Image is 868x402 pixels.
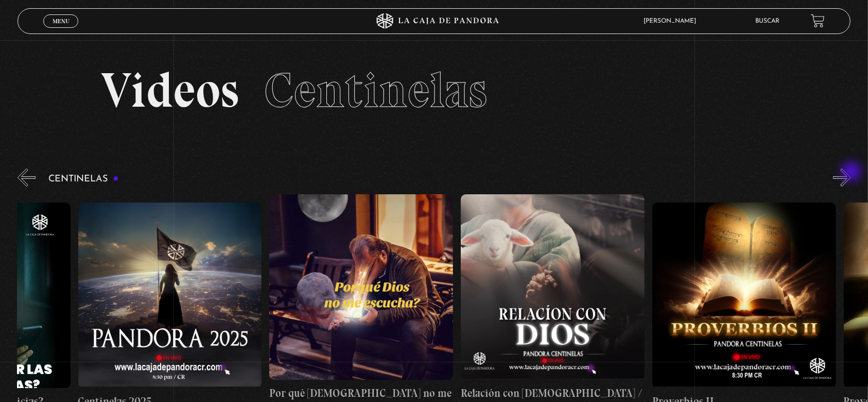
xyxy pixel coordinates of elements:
h3: Centinelas [48,174,119,184]
h2: Videos [101,66,768,115]
a: View your shopping cart [811,14,825,28]
span: Menu [53,18,70,24]
span: [PERSON_NAME] [638,18,706,24]
button: Next [833,169,851,187]
span: Centinelas [265,61,488,120]
a: Buscar [756,18,780,24]
button: Previous [18,169,36,187]
span: Cerrar [49,26,73,33]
